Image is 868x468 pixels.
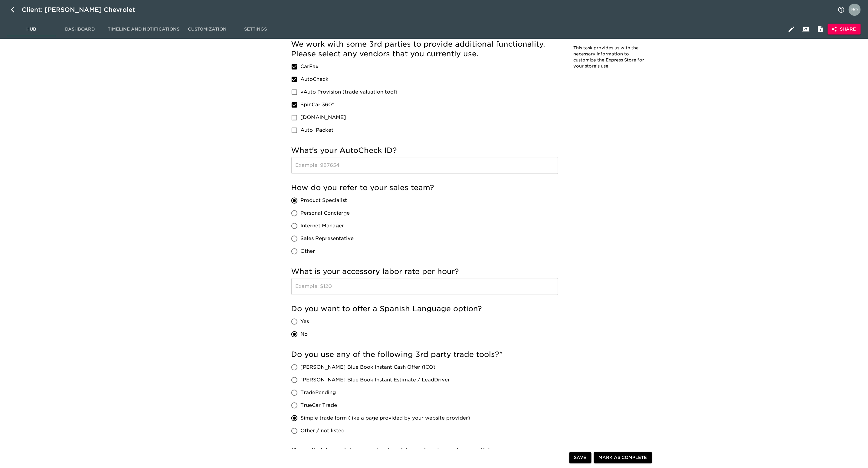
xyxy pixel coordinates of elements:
[301,427,345,435] span: Other / not listed
[301,331,308,338] span: No
[828,24,861,35] button: Share
[301,210,350,217] span: Personal Concierge
[291,40,558,59] h5: We work with some 3rd parties to provide additional functionality. Please select any vendors that...
[301,76,329,83] span: AutoCheck
[301,63,319,71] span: CarFax
[291,157,558,174] input: Example: 987654
[301,377,450,384] span: [PERSON_NAME] Blue Book Instant Estimate / LeadDriver
[301,415,470,422] span: Simple trade form (like a page provided by your website provider)
[834,2,849,17] button: notifications
[291,447,558,456] h5: If available, add your dealership sales team's email:
[833,25,856,33] span: Share
[784,22,799,36] button: Edit Hub
[291,304,558,314] h5: Do you want to offer a Spanish Language option?
[291,278,558,295] input: Example: $120
[569,452,591,463] button: Save
[301,101,335,109] span: SpinCar 360°
[849,4,861,16] img: Profile
[799,22,813,36] button: Client View
[301,127,334,134] span: Auto iPacket
[59,25,100,33] span: Dashboard
[301,114,346,121] span: [DOMAIN_NAME]
[574,454,587,462] span: Save
[301,235,354,242] span: Sales Representative
[235,25,276,33] span: Settings
[108,25,179,33] span: Timeline and Notifications
[291,183,558,193] h5: How do you refer to your sales team?
[11,25,52,33] span: Hub
[291,350,558,360] h5: Do you use any of the following 3rd party trade tools?
[813,22,828,36] button: Internal Notes and Comments
[22,5,144,15] div: Client: [PERSON_NAME] Chevrolet
[301,222,344,230] span: Internet Manager
[594,452,652,463] button: Mark as Complete
[291,267,558,277] h5: What is your accessory labor rate per hour?
[301,318,309,325] span: Yes
[599,454,647,462] span: Mark as Complete
[301,389,336,397] span: TradePending
[301,402,337,409] span: TrueCar Trade
[301,364,436,371] span: [PERSON_NAME] Blue Book Instant Cash Offer (ICO)
[301,248,315,255] span: Other
[291,146,558,156] h5: What's your AutoCheck ID?
[301,197,347,204] span: Product Specialist
[574,45,646,69] p: This task provides us with the necessary information to customize the Express Store for your stor...
[301,89,398,96] span: vAuto Provision (trade valuation tool)
[187,25,228,33] span: Customization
